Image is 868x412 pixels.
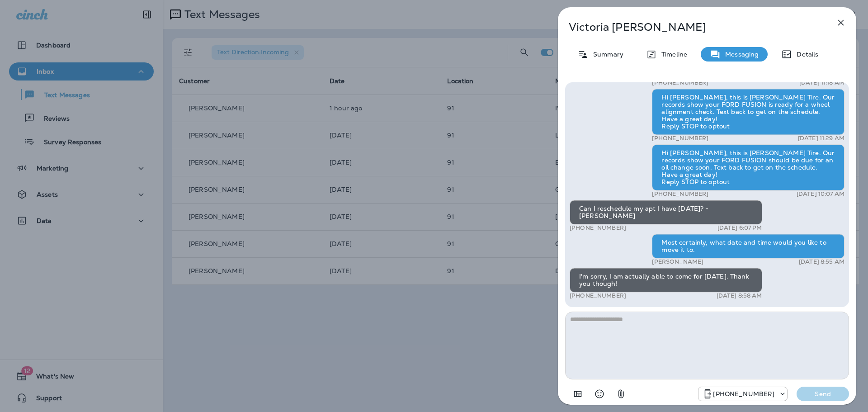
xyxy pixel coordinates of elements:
div: +1 (330) 521-2826 [698,388,787,399]
p: [PHONE_NUMBER] [713,390,774,398]
p: Messaging [721,51,759,58]
p: [PHONE_NUMBER] [652,79,708,86]
p: [DATE] 6:07 PM [717,224,762,232]
button: Select an emoji [590,385,609,403]
div: I'm sorry, I am actually able to come for [DATE]. Thank you though! [570,268,762,292]
div: Most certainly, what date and time would you like to move it to. [652,234,844,258]
p: [PHONE_NUMBER] [570,224,626,232]
p: [DATE] 10:07 AM [797,190,844,198]
p: [DATE] 8:55 AM [799,258,844,265]
p: [PHONE_NUMBER] [570,292,626,299]
p: Details [792,51,818,58]
p: Victoria [PERSON_NAME] [569,21,816,33]
p: Summary [589,51,623,58]
div: Hi [PERSON_NAME], this is [PERSON_NAME] Tire. Our records show your FORD FUSION should be due for... [652,144,844,190]
p: Timeline [657,51,687,58]
p: [DATE] 11:18 AM [799,79,844,86]
div: Can I reschedule my apt I have [DATE]? - [PERSON_NAME] [570,200,762,224]
p: [PHONE_NUMBER] [652,190,708,198]
p: [PERSON_NAME] [652,258,703,265]
p: [DATE] 8:58 AM [717,292,762,299]
div: Hi [PERSON_NAME], this is [PERSON_NAME] Tire. Our records show your FORD FUSION is ready for a wh... [652,89,844,135]
p: [DATE] 11:29 AM [798,135,844,142]
button: Add in a premade template [569,385,587,403]
p: [PHONE_NUMBER] [652,135,708,142]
